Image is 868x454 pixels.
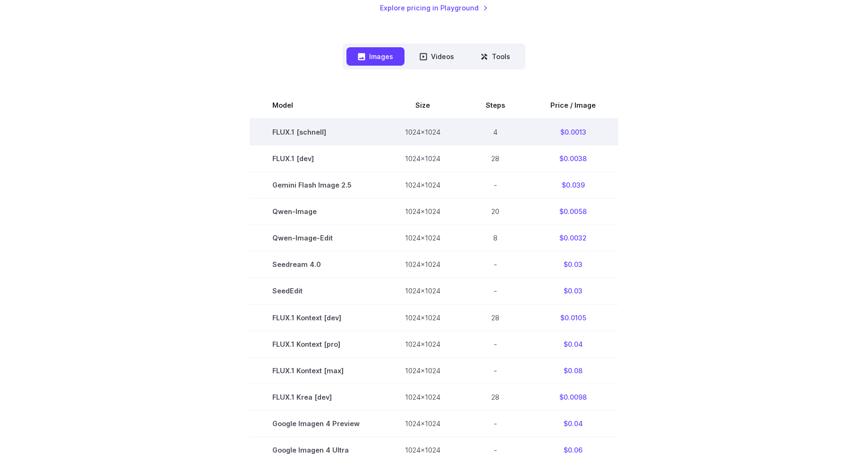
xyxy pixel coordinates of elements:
td: 28 [463,304,528,331]
td: $0.0098 [528,384,618,410]
td: 1024x1024 [382,225,463,251]
td: Qwen-Image-Edit [250,225,382,251]
button: Images [346,47,405,66]
td: FLUX.1 Kontext [max] [250,357,382,384]
td: 1024x1024 [382,198,463,225]
td: Qwen-Image [250,198,382,225]
td: FLUX.1 Krea [dev] [250,384,382,410]
td: 1024x1024 [382,251,463,278]
td: FLUX.1 Kontext [dev] [250,304,382,331]
td: $0.0038 [528,146,618,172]
a: Explore pricing in Playground [380,2,488,13]
td: $0.04 [528,410,618,437]
td: 8 [463,225,528,251]
td: $0.08 [528,357,618,384]
td: - [463,172,528,198]
td: - [463,357,528,384]
button: Tools [469,47,522,66]
th: Steps [463,92,528,119]
td: 1024x1024 [382,304,463,331]
td: 20 [463,198,528,225]
td: $0.0105 [528,304,618,331]
td: $0.03 [528,278,618,304]
td: 4 [463,119,528,146]
button: Videos [408,47,465,66]
td: 1024x1024 [382,278,463,304]
td: 1024x1024 [382,357,463,384]
td: $0.03 [528,251,618,278]
td: Seedream 4.0 [250,251,382,278]
td: SeedEdit [250,278,382,304]
td: 28 [463,146,528,172]
td: Google Imagen 4 Preview [250,410,382,437]
td: - [463,278,528,304]
td: FLUX.1 Kontext [pro] [250,331,382,357]
td: - [463,410,528,437]
th: Price / Image [528,92,618,119]
td: $0.0032 [528,225,618,251]
td: FLUX.1 [schnell] [250,119,382,146]
td: - [463,331,528,357]
td: $0.04 [528,331,618,357]
td: 28 [463,384,528,410]
td: - [463,251,528,278]
td: $0.0013 [528,119,618,146]
th: Size [382,92,463,119]
th: Model [250,92,382,119]
td: 1024x1024 [382,384,463,410]
td: $0.0058 [528,198,618,225]
td: 1024x1024 [382,410,463,437]
td: 1024x1024 [382,119,463,146]
td: 1024x1024 [382,146,463,172]
td: FLUX.1 [dev] [250,146,382,172]
span: Gemini Flash Image 2.5 [272,180,360,190]
td: 1024x1024 [382,172,463,198]
td: 1024x1024 [382,331,463,357]
td: $0.039 [528,172,618,198]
